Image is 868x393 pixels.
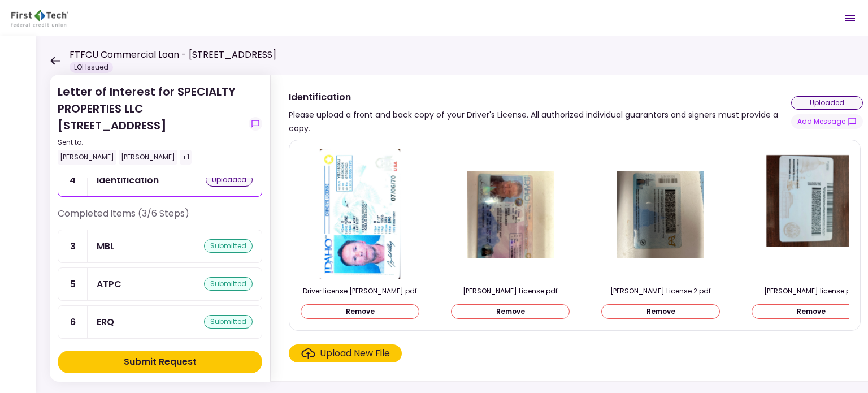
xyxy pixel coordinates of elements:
[451,304,570,319] button: Remove
[58,163,262,197] a: 4Identificationuploaded
[320,347,390,360] div: Upload New File
[601,304,720,319] button: Remove
[601,286,720,296] div: Jim License 2.pdf
[791,96,863,110] div: uploaded
[791,114,863,129] button: show-messages
[58,164,88,196] div: 4
[206,173,253,187] div: uploaded
[97,239,115,253] div: MBL
[97,277,121,291] div: ATPC
[58,83,244,165] div: Letter of Interest for SPECIALTY PROPERTIES LLC [STREET_ADDRESS]
[58,306,88,338] div: 6
[58,230,262,263] a: 3MBLsubmitted
[204,239,253,253] div: submitted
[58,207,262,230] div: Completed items (3/6 Steps)
[204,315,253,329] div: submitted
[124,355,197,369] div: Submit Request
[836,5,863,32] button: Open menu
[289,108,791,135] div: Please upload a front and back copy of your Driver's License. All authorized individual guarantor...
[97,315,114,329] div: ERQ
[58,351,262,373] button: Submit Request
[11,10,68,27] img: Partner icon
[301,304,419,319] button: Remove
[249,117,262,131] button: show-messages
[58,150,116,165] div: [PERSON_NAME]
[451,286,570,296] div: Jim License.pdf
[289,344,402,362] span: Click here to upload the required document
[70,62,113,73] div: LOI Issued
[70,48,276,62] h1: FTFCU Commercial Loan - [STREET_ADDRESS]
[58,230,88,262] div: 3
[301,286,419,296] div: Driver license Scot.pdf
[97,173,159,187] div: Identification
[289,90,791,104] div: Identification
[204,277,253,291] div: submitted
[180,150,192,165] div: +1
[58,305,262,339] a: 6ERQsubmitted
[58,137,244,148] div: Sent to:
[58,268,88,300] div: 5
[119,150,177,165] div: [PERSON_NAME]
[58,267,262,301] a: 5ATPCsubmitted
